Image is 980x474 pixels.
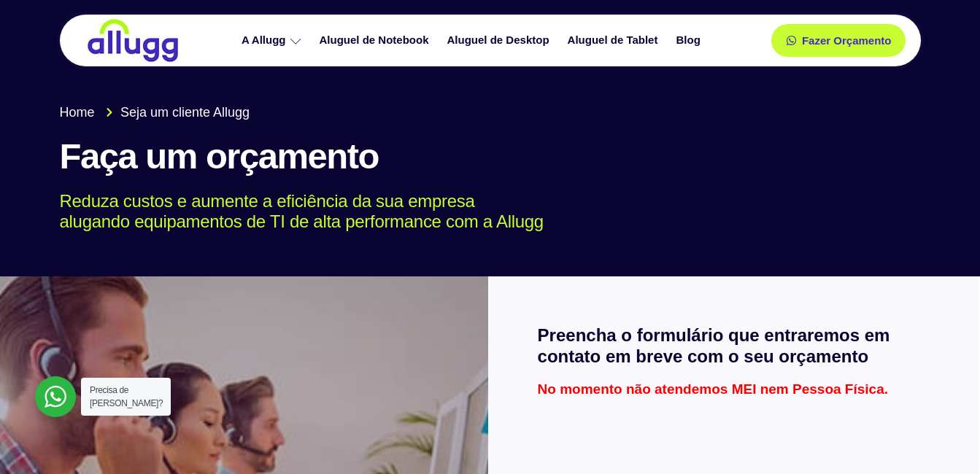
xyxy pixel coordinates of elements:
[90,385,163,408] span: Precisa de [PERSON_NAME]?
[668,28,711,53] a: Blog
[560,28,669,53] a: Aluguel de Tablet
[312,28,440,53] a: Aluguel de Notebook
[802,35,892,46] span: Fazer Orçamento
[234,28,312,53] a: A Allugg
[771,24,906,57] a: Fazer Orçamento
[60,137,921,176] h1: Faça um orçamento
[117,103,250,123] span: Seja um cliente Allugg
[440,28,560,53] a: Aluguel de Desktop
[538,382,931,396] p: No momento não atendemos MEI nem Pessoa Física.
[60,191,900,233] p: Reduza custos e aumente a eficiência da sua empresa alugando equipamentos de TI de alta performan...
[538,325,931,368] h2: Preencha o formulário que entraremos em contato em breve com o seu orçamento
[60,103,95,123] span: Home
[85,18,180,63] img: locação de TI é Allugg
